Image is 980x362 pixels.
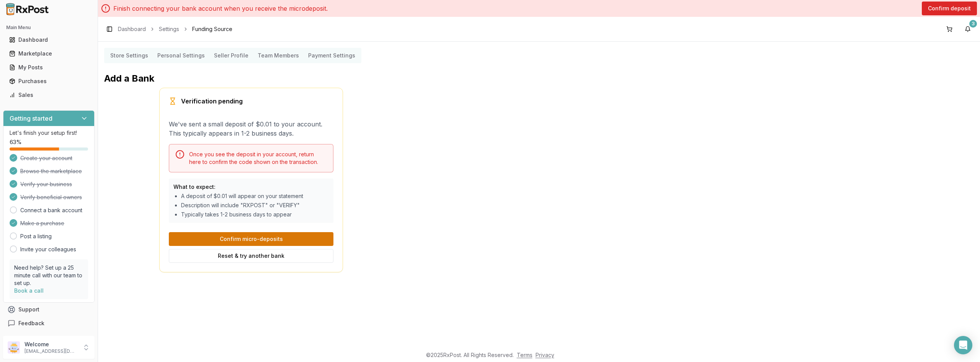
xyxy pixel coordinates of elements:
a: Purchases [6,74,91,88]
a: Dashboard [118,25,146,33]
button: Feedback [3,316,95,330]
div: Sales [9,91,88,99]
button: Purchases [3,75,95,87]
a: Marketplace [6,47,91,61]
div: 3 [969,20,977,28]
a: Dashboard [6,33,91,47]
a: Privacy [536,352,554,358]
div: Once you see the deposit in your account, return here to confirm the code shown on the transaction. [189,151,327,166]
button: My Posts [3,61,95,74]
img: RxPost Logo [3,3,52,15]
span: Verify beneficial owners [20,193,82,201]
button: Dashboard [3,34,95,46]
div: Dashboard [9,36,88,44]
span: Create your account [20,154,72,162]
a: Settings [159,25,179,33]
button: Marketplace [3,48,95,60]
div: Marketplace [9,50,88,57]
nav: breadcrumb [118,25,232,33]
a: Post a listing [20,233,52,240]
button: Store Settings [106,49,153,62]
p: We've sent a small deposit of $0.01 to your account. This typically appears in 1-2 business days. [169,120,333,138]
button: Confirm micro-deposits [169,232,333,246]
span: Funding Source [192,25,232,33]
p: Need help? Set up a 25 minute call with our team to set up. [14,264,83,287]
div: My Posts [9,64,88,71]
button: Personal Settings [153,49,209,62]
p: Let's finish your setup first! [10,129,88,137]
p: What to expect: [173,183,329,191]
a: Sales [6,88,91,102]
div: Verification pending [181,98,243,104]
span: Make a purchase [20,219,64,227]
span: Feedback [18,319,44,327]
button: 3 [962,23,974,35]
button: Confirm deposit [922,2,977,15]
h2: Add a Bank [104,72,398,85]
li: Description will include "RXPOST" or "VERIFY" [181,201,329,209]
img: User avatar [8,341,20,354]
a: My Posts [6,61,91,74]
p: Finish connecting your bank account when you receive the microdeposit. [113,4,328,13]
button: Sales [3,89,95,101]
a: Book a call [14,287,44,294]
li: A deposit of $0.01 will appear on your statement [181,192,329,200]
span: 63 % [10,138,21,146]
button: Seller Profile [209,49,253,62]
a: Invite your colleagues [20,246,76,253]
button: Team Members [253,49,304,62]
a: Terms [517,352,532,358]
button: Reset & try another bank [169,249,333,263]
p: [EMAIL_ADDRESS][DOMAIN_NAME] [24,348,78,354]
span: Verify your business [20,180,72,188]
button: Support [3,303,95,316]
button: Payment Settings [304,49,360,62]
p: Welcome [24,341,78,348]
a: Connect a bank account [20,206,82,214]
span: Browse the marketplace [20,167,82,175]
h3: Getting started [10,114,52,123]
li: Typically takes 1-2 business days to appear [181,211,329,218]
div: Purchases [9,77,88,85]
h2: Main Menu [6,25,91,31]
div: Open Intercom Messenger [954,336,972,354]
